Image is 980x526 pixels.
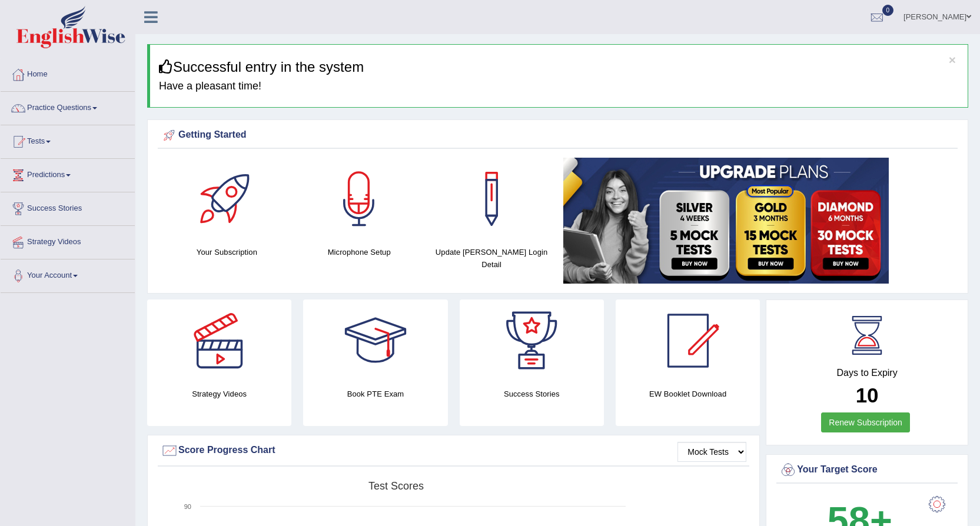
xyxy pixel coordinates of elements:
h4: Update [PERSON_NAME] Login Detail [431,246,552,271]
div: Score Progress Chart [161,442,746,460]
h4: Your Subscription [167,246,287,258]
div: Your Target Score [779,461,955,479]
h4: EW Booklet Download [616,388,760,400]
h4: Have a pleasant time! [159,81,959,92]
a: Home [1,58,135,88]
text: 90 [184,503,191,510]
h4: Microphone Setup [299,246,420,258]
a: Tests [1,125,135,155]
h4: Book PTE Exam [303,388,447,400]
h3: Successful entry in the system [159,59,959,75]
button: × [949,54,956,66]
img: small5.jpg [563,158,889,284]
a: Practice Questions [1,92,135,121]
h4: Days to Expiry [779,368,955,378]
div: Getting Started [161,126,955,144]
a: Renew Subscription [821,412,910,432]
a: Success Stories [1,192,135,222]
a: Predictions [1,159,135,188]
b: 10 [856,384,879,407]
a: Your Account [1,259,135,289]
tspan: Test scores [368,480,424,492]
span: 0 [882,5,894,16]
h4: Success Stories [460,388,604,400]
a: Strategy Videos [1,226,135,255]
h4: Strategy Videos [147,388,291,400]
